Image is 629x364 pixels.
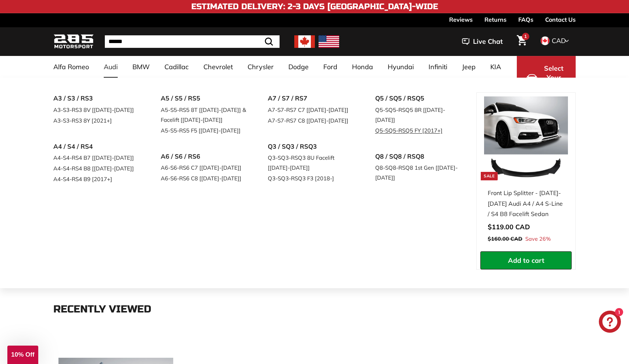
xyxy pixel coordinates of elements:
[268,152,355,173] a: Q3-SQ3-RSQ3 8U Facelift [[DATE]-[DATE]]
[240,56,281,78] a: Chrysler
[512,29,531,54] a: Cart
[196,56,240,78] a: Chevrolet
[552,36,566,45] span: CAD
[597,311,623,335] inbox-online-store-chat: Shopify online store chat
[484,13,507,26] a: Returns
[157,56,196,78] a: Cadillac
[508,256,544,265] span: Add to cart
[488,223,530,231] span: $119.00 CAD
[541,64,566,92] span: Select Your Vehicle
[161,173,248,184] a: A6-S6-RS6 C8 [[DATE]-[DATE]]
[161,92,248,105] a: A5 / S5 / RS5
[191,2,438,11] h4: Estimated Delivery: 2-3 Days [GEOGRAPHIC_DATA]-Wide
[46,56,96,78] a: Alfa Romeo
[53,141,140,153] a: A4 / S4 / RS4
[375,151,462,163] a: Q8 / SQ8 / RSQ8
[488,188,564,219] div: Front Lip Splitter - [DATE]-[DATE] Audi A4 / A4 S-Line / S4 B8 Facelift Sedan
[481,172,498,180] div: Sale
[455,56,483,78] a: Jeep
[268,92,355,105] a: A7 / S7 / RS7
[105,35,280,48] input: Search
[281,56,316,78] a: Dodge
[483,56,508,78] a: KIA
[53,92,140,105] a: A3 / S3 / RS3
[380,56,421,78] a: Hyundai
[518,13,533,26] a: FAQs
[480,93,572,251] a: Sale Front Lip Splitter - [DATE]-[DATE] Audi A4 / A4 S-Line / S4 B8 Facelift Sedan Save 26%
[53,152,140,163] a: A4-S4-RS4 B7 [[DATE]-[DATE]]
[316,56,345,78] a: Ford
[480,251,572,270] button: Add to cart
[452,32,512,51] button: Live Chat
[375,125,462,136] a: Q5-SQ5-RSQ5 FY [2017+]
[11,351,34,358] span: 10% Off
[7,346,38,364] div: 10% Off
[161,162,248,173] a: A6-S6-RS6 C7 [[DATE]-[DATE]]
[53,33,94,50] img: Logo_285_Motorsport_areodynamics_components
[268,141,355,153] a: Q3 / SQ3 / RSQ3
[53,163,140,174] a: A4-S4-RS4 B8 [[DATE]-[DATE]]
[268,105,355,115] a: A7-S7-RS7 C7 [[DATE]-[DATE]]
[375,105,462,125] a: Q5-SQ5-RSQ5 8R [[DATE]-[DATE]]
[161,151,248,163] a: A6 / S6 / RS6
[345,56,380,78] a: Honda
[375,92,462,105] a: Q5 / SQ5 / RSQ5
[268,115,355,126] a: A7-S7-RS7 C8 [[DATE]-[DATE]]
[268,173,355,184] a: Q3-SQ3-RSQ3 F3 [2018-]
[53,304,576,315] div: Recently viewed
[53,105,140,115] a: A3-S3-RS3 8V [[DATE]-[DATE]]
[161,105,248,125] a: A5-S5-RS5 8T [[DATE]-[DATE]] & Facelift [[DATE]-[DATE]]
[125,56,157,78] a: BMW
[449,13,473,26] a: Reviews
[421,56,455,78] a: Infiniti
[545,13,576,26] a: Contact Us
[525,234,551,244] span: Save 26%
[488,236,522,242] span: $160.00 CAD
[96,56,125,78] a: Audi
[524,33,527,39] span: 1
[53,174,140,184] a: A4-S4-RS4 B9 [2017+]
[53,115,140,126] a: A3-S3-RS3 8Y [2021+]
[161,125,248,136] a: A5-S5-RS5 F5 [[DATE]-[DATE]]
[473,37,503,46] span: Live Chat
[375,162,462,183] a: Q8-SQ8-RSQ8 1st Gen [[DATE]-[DATE]]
